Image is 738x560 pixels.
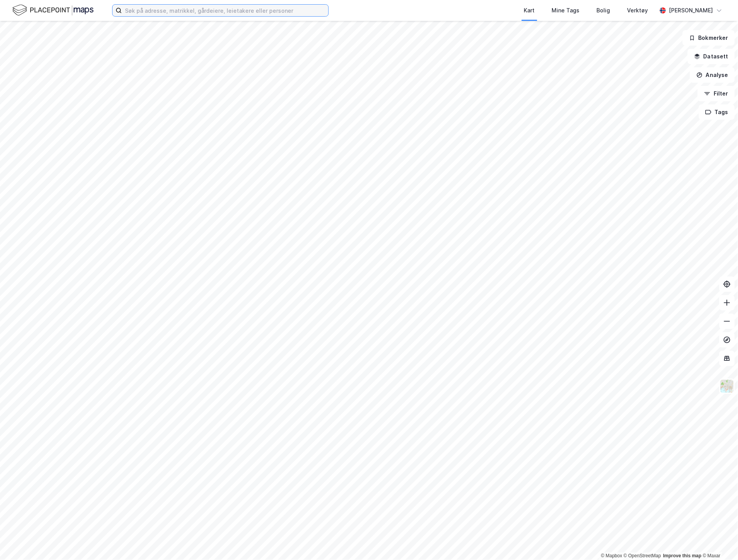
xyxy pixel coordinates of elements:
div: Bolig [597,6,610,15]
div: Mine Tags [552,6,580,15]
input: Søk på adresse, matrikkel, gårdeiere, leietakere eller personer [122,5,328,16]
div: [PERSON_NAME] [669,6,713,15]
div: Kontrollprogram for chat [699,523,738,560]
div: Verktøy [627,6,648,15]
iframe: Chat Widget [699,523,738,560]
img: logo.f888ab2527a4732fd821a326f86c7f29.svg [12,3,94,17]
div: Kart [524,6,535,15]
